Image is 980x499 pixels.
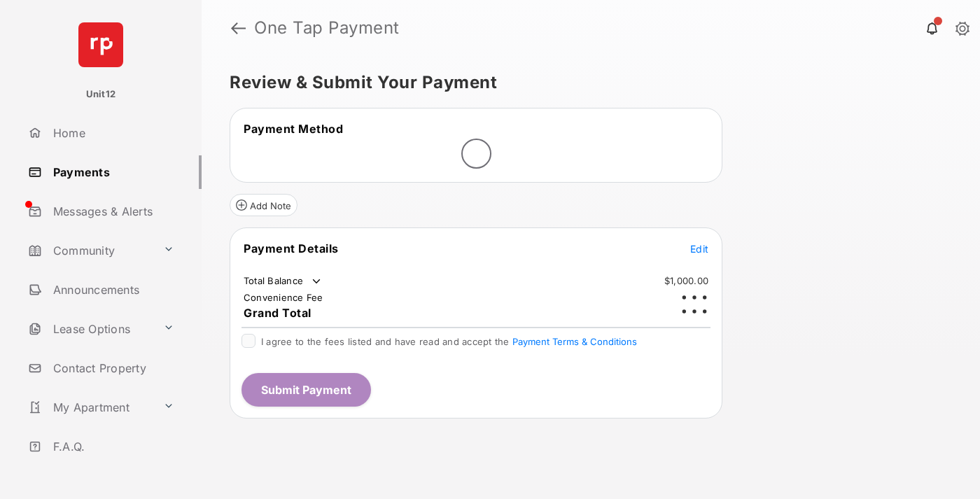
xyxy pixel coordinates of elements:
[22,391,157,424] a: My Apartment
[244,122,343,136] span: Payment Method
[86,87,116,101] p: Unit12
[241,373,371,407] button: Submit Payment
[243,274,323,288] td: Total Balance
[244,241,339,255] span: Payment Details
[230,194,297,216] button: Add Note
[690,241,708,255] button: Edit
[243,291,324,304] td: Convenience Fee
[78,22,123,67] img: svg+xml;base64,PHN2ZyB4bWxucz0iaHR0cDovL3d3dy53My5vcmcvMjAwMC9zdmciIHdpZHRoPSI2NCIgaGVpZ2h0PSI2NC...
[664,274,709,287] td: $1,000.00
[22,430,202,463] a: F.A.Q.
[244,306,311,320] span: Grand Total
[254,20,400,36] strong: One Tap Payment
[261,336,637,347] span: I agree to the fees listed and have read and accept the
[512,336,637,347] button: I agree to the fees listed and have read and accept the
[230,74,941,91] h5: Review & Submit Your Payment
[690,243,708,255] span: Edit
[22,234,157,267] a: Community
[22,155,202,189] a: Payments
[22,116,202,150] a: Home
[22,273,202,307] a: Announcements
[22,312,157,346] a: Lease Options
[22,195,202,228] a: Messages & Alerts
[22,351,202,385] a: Contact Property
